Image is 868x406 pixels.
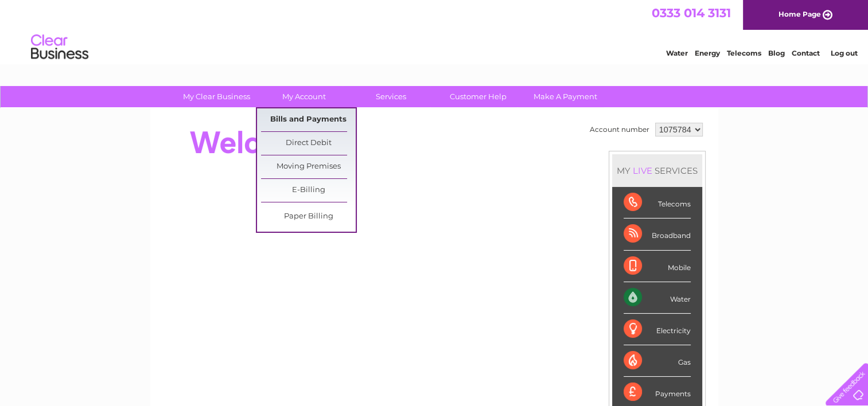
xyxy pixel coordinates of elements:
a: Make A Payment [518,86,613,107]
a: Services [344,86,438,107]
img: logo.png [30,30,89,65]
div: Telecoms [624,187,691,218]
div: Broadband [624,218,691,250]
a: Contact [792,49,820,57]
td: Account number [587,120,652,139]
div: Clear Business is a trading name of Verastar Limited (registered in [GEOGRAPHIC_DATA] No. 3667643... [164,6,706,56]
div: Gas [624,345,691,377]
a: 0333 014 3131 [652,6,731,20]
div: Electricity [624,314,691,345]
a: Direct Debit [261,132,356,155]
a: Paper Billing [261,205,356,228]
a: Bills and Payments [261,108,356,131]
a: Water [666,49,688,57]
a: Energy [695,49,720,57]
div: LIVE [630,165,655,176]
div: Mobile [624,251,691,282]
a: Moving Premises [261,155,356,178]
a: My Clear Business [169,86,264,107]
a: Customer Help [431,86,526,107]
a: My Account [256,86,351,107]
a: E-Billing [261,179,356,202]
div: MY SERVICES [612,154,702,187]
a: Log out [830,49,857,57]
div: Water [624,282,691,314]
a: Blog [768,49,785,57]
a: Telecoms [727,49,761,57]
